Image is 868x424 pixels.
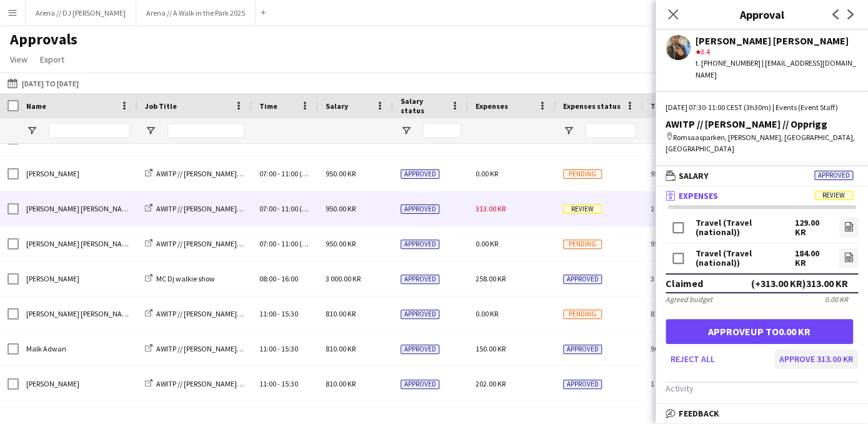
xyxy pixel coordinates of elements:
span: View [10,54,27,65]
div: [DATE] 07:30-11:00 CEST (3h30m) | Events (Event Staff) [666,102,858,113]
button: Open Filter Menu [145,125,156,136]
div: [PERSON_NAME] [19,156,137,191]
span: 810.00 KR [651,309,681,318]
span: 3 000.00 KR [326,274,361,283]
span: 16:00 [281,274,298,283]
span: Feedback [679,408,719,419]
span: Review [563,204,602,214]
h3: Approval [656,6,868,23]
span: - [277,379,280,388]
span: Approved [401,169,439,179]
div: 129.00 KR [795,218,831,237]
span: 810.00 KR [326,344,356,353]
span: (+30m) [299,239,323,248]
span: AWITP // [PERSON_NAME] // Gjennomføring [156,309,292,318]
span: 07:00 [259,204,276,213]
div: Romsaasparken, [PERSON_NAME], [GEOGRAPHIC_DATA], [GEOGRAPHIC_DATA] [666,132,858,154]
div: Claimed [666,277,703,290]
span: MC Dj walkie show [156,274,215,283]
div: 184.00 KR [795,249,831,268]
span: Job Title [145,101,177,111]
div: [PERSON_NAME] [PERSON_NAME] [19,226,137,261]
span: Approved [563,345,602,354]
span: 1 012.00 KR [651,379,686,388]
div: Travel (Travel (national)) [696,218,795,237]
a: Export [35,51,69,68]
span: Time [259,101,277,111]
input: Salary status Filter Input [423,123,461,138]
span: - [277,344,280,353]
button: [DATE] to [DATE] [5,76,81,91]
span: 950.00 KR [651,239,681,248]
span: AWITP // [PERSON_NAME] // Opprigg [156,204,269,213]
span: 11:00 [259,379,276,388]
div: [PERSON_NAME] [PERSON_NAME] [19,296,137,331]
span: 810.00 KR [326,379,356,388]
span: Approved [563,380,602,389]
span: 0.00 KR [476,239,498,248]
span: - [277,169,280,178]
span: 07:00 [259,239,276,248]
a: AWITP // [PERSON_NAME] // Opprigg [145,169,269,178]
button: Open Filter Menu [401,125,412,136]
span: Name [26,101,46,111]
span: 1 263.00 KR [651,204,686,213]
span: 15:30 [281,309,298,318]
span: Approved [563,275,602,284]
div: 3.4 [696,46,858,58]
a: MC Dj walkie show [145,274,215,283]
button: Arena // DJ [PERSON_NAME] [26,1,136,25]
span: Approved [401,380,439,389]
span: AWITP // [PERSON_NAME] // Opprigg [156,239,269,248]
div: Malk Adwan [19,331,137,366]
a: AWITP // [PERSON_NAME] // Gjennomføring [145,379,292,388]
span: 3 258.00 KR [651,274,686,283]
span: 15:30 [281,379,298,388]
span: Approved [401,345,439,354]
a: AWITP // [PERSON_NAME] // Opprigg [145,239,269,248]
mat-expansion-panel-header: SalaryApproved [656,166,868,185]
div: (+313.00 KR) 313.00 KR [751,277,848,290]
span: Approved [401,275,439,284]
h3: Activity [666,383,858,394]
span: Approved [401,204,439,214]
div: AWITP // [PERSON_NAME] // Opprigg [666,118,858,129]
button: Reject all [666,349,720,369]
span: 11:00 [281,239,298,248]
a: AWITP // [PERSON_NAME] // Gjennomføring [145,344,292,353]
div: [PERSON_NAME] [PERSON_NAME] [19,191,137,226]
input: Expenses status Filter Input [586,123,636,138]
span: 202.00 KR [476,379,506,388]
span: Approved [401,240,439,249]
input: Name Filter Input [49,123,130,138]
span: 950.00 KR [326,239,356,248]
span: Approved [814,171,853,180]
span: Salary status [401,96,446,115]
span: - [277,274,280,283]
span: 950.00 KR [326,204,356,213]
span: 11:00 [259,309,276,318]
button: Open Filter Menu [563,125,574,136]
input: Job Title Filter Input [167,123,244,138]
span: AWITP // [PERSON_NAME] // Gjennomføring [156,379,292,388]
span: 960.00 KR [651,344,681,353]
span: Total [651,101,670,111]
mat-expansion-panel-header: Feedback [656,404,868,423]
span: 258.00 KR [476,274,506,283]
span: 810.00 KR [326,309,356,318]
span: (+30m) [299,169,323,178]
button: Open Filter Menu [26,125,37,136]
span: 950.00 KR [326,169,356,178]
span: 11:00 [281,169,298,178]
span: 150.00 KR [476,344,506,353]
span: 950.00 KR [651,169,681,178]
div: Travel (Travel (national)) [696,249,795,268]
div: [PERSON_NAME] [PERSON_NAME] [696,35,858,46]
span: 15:30 [281,344,298,353]
a: AWITP // [PERSON_NAME] // Opprigg [145,204,269,213]
span: Export [40,54,64,65]
span: AWITP // [PERSON_NAME] // Gjennomføring [156,344,292,353]
span: Salary [679,170,709,181]
span: 11:00 [259,344,276,353]
button: Approve 313.00 KR [774,349,858,369]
